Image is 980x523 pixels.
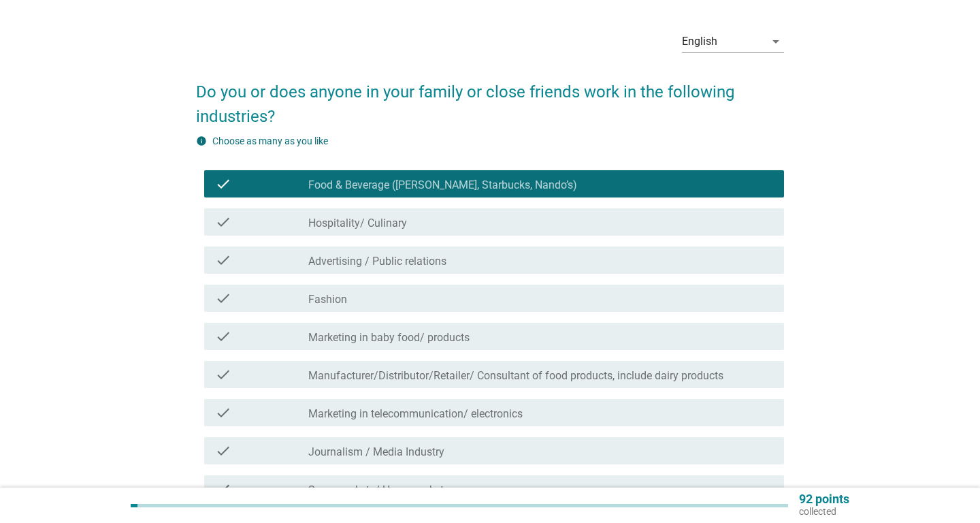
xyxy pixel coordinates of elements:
label: Choose as many as you like [212,136,328,146]
i: check [215,366,231,383]
label: Advertising / Public relations [308,255,446,268]
i: check [215,176,231,192]
i: check [215,481,231,497]
i: check [215,443,231,459]
i: check [215,214,231,230]
label: Journalism / Media Industry [308,445,444,459]
i: check [215,290,231,306]
p: 92 points [799,493,849,505]
i: check [215,405,231,421]
label: Fashion [308,293,347,306]
h2: Do you or does anyone in your family or close friends work in the following industries? [196,66,784,129]
label: Food & Beverage ([PERSON_NAME], Starbucks, Nando’s) [308,178,577,192]
p: collected [799,505,849,518]
label: Manufacturer/Distributor/Retailer/ Consultant of food products, include dairy products [308,369,723,383]
label: Supermarkets/ Hypermarkets [308,484,449,497]
i: check [215,328,231,345]
i: arrow_drop_down [768,33,784,50]
i: check [215,252,231,268]
div: English [682,35,717,48]
label: Marketing in baby food/ products [308,331,470,345]
label: Marketing in telecommunication/ electronics [308,407,523,421]
i: info [196,136,207,146]
label: Hospitality/ Culinary [308,217,407,230]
